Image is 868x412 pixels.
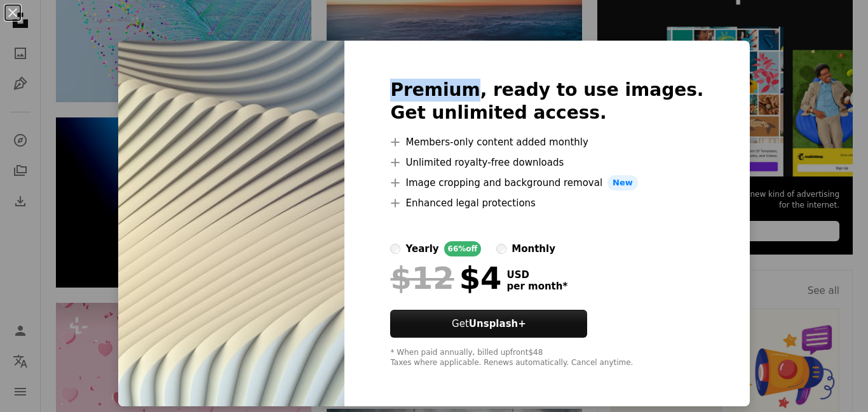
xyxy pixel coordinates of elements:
[118,41,344,406] img: premium_photo-1661962648855-b97a8e025e0e
[390,155,703,170] li: Unlimited royalty-free downloads
[390,175,703,190] li: Image cropping and background removal
[496,244,506,254] input: monthly
[390,262,501,295] div: $4
[390,262,454,295] span: $12
[390,310,587,338] button: GetUnsplash+
[390,135,703,150] li: Members-only content added monthly
[506,281,567,292] span: per month *
[390,244,400,254] input: yearly66%off
[607,175,638,190] span: New
[390,348,703,368] div: * When paid annually, billed upfront $48 Taxes where applicable. Renews automatically. Cancel any...
[469,318,526,329] strong: Unsplash+
[390,79,703,124] h2: Premium, ready to use images. Get unlimited access.
[506,269,567,281] span: USD
[405,241,438,256] div: yearly
[444,241,482,256] div: 66% off
[390,196,703,211] li: Enhanced legal protections
[512,241,555,256] div: monthly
